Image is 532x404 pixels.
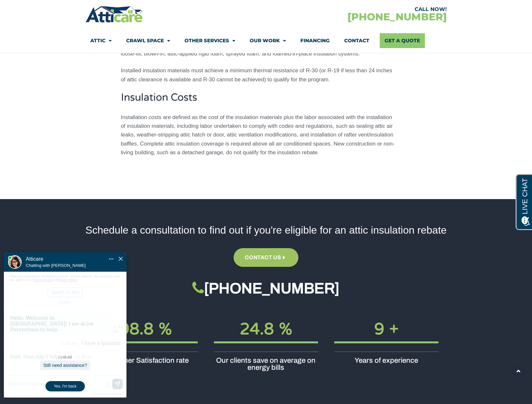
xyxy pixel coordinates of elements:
[119,30,123,35] span: Close Chat
[389,319,398,339] span: +
[374,319,384,339] span: 9
[45,155,85,165] div: Yes, I'm back
[250,33,286,48] a: Our Work
[380,33,425,48] a: Get A Quote
[26,30,97,35] h1: Atticare
[121,113,395,157] p: Installation costs are defined as the cost of the insulation materials plus the labor associated ...
[159,319,172,339] span: %
[266,7,447,12] div: CALL NOW!
[245,252,281,263] span: Contact us
[334,357,438,364] h4: Years of experience
[126,33,170,48] a: Crawl Space
[40,134,90,144] div: Still need assistance?
[90,33,442,48] nav: Menu
[26,30,97,41] div: Move
[94,357,198,364] h4: Customer Satisfaction rate
[192,280,340,297] a: [PHONE_NUMBER]
[234,248,298,267] a: Contact us
[25,227,96,246] div: Atticare
[121,66,395,84] p: Installed insulation materials must achieve a minimum thermal resistance of R-30 (or R-19 if less...
[8,29,22,42] img: Live Agent
[4,129,126,133] div: 11:46 AM
[344,33,369,48] a: Contact
[119,319,154,339] span: 98.8
[26,36,97,41] p: Chatting with [PERSON_NAME]
[279,319,292,339] span: %
[109,30,114,35] div: Action Menu
[214,357,318,371] h4: Our clients save on average on energy bills
[185,33,235,48] a: Other Services
[119,30,123,34] img: Close Chat
[121,92,395,103] h3: Insulation Costs
[300,33,330,48] a: Financing
[85,225,447,235] div: Schedule a consultation to find out if you're eligible for an attic insulation rebate
[16,5,52,13] span: Opens a chat window
[240,319,274,339] span: 24.8
[90,33,112,48] a: Attic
